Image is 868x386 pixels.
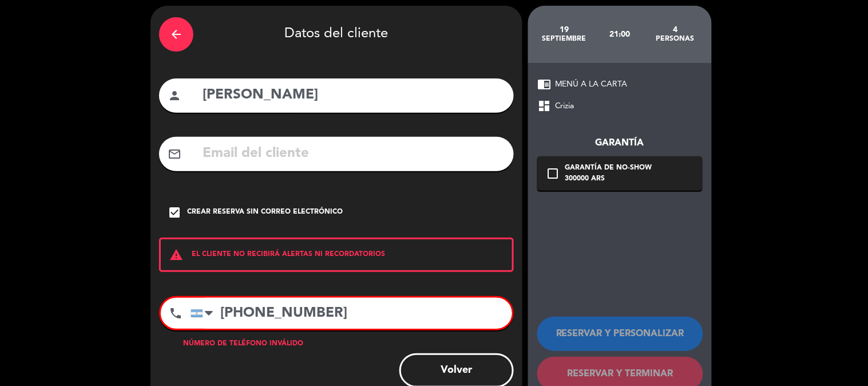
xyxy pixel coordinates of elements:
[191,298,512,329] input: Número de teléfono...
[555,100,574,113] span: Crizia
[168,147,181,161] i: mail_outline
[537,317,703,351] button: RESERVAR Y PERSONALIZAR
[187,207,343,218] div: Crear reserva sin correo electrónico
[201,142,505,166] input: Email del cliente
[565,163,652,174] div: Garantía de no-show
[161,248,192,262] i: warning
[648,34,703,44] div: personas
[565,174,652,185] div: 300000 ARS
[592,14,648,54] div: 21:00
[159,14,514,54] div: Datos del cliente
[537,136,703,151] div: Garantía
[168,206,181,219] i: check_box
[537,77,551,91] span: chrome_reader_mode
[201,84,505,107] input: Nombre del cliente
[648,25,703,34] div: 4
[191,298,217,328] div: Argentina: +54
[537,34,592,44] div: septiembre
[537,25,592,34] div: 19
[169,306,183,320] i: phone
[546,167,560,180] i: check_box_outline_blank
[159,338,514,350] div: Número de teléfono inválido
[168,89,181,103] i: person
[159,238,514,272] div: EL CLIENTE NO RECIBIRÁ ALERTAS NI RECORDATORIOS
[169,27,183,41] i: arrow_back
[555,78,628,91] span: MENÚ A LA CARTA
[537,99,551,113] span: dashboard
